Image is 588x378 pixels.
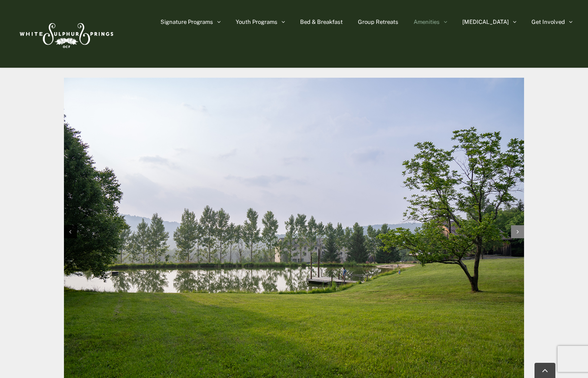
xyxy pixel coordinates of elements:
[64,225,77,238] div: Previous slide
[236,19,277,25] span: Youth Programs
[358,19,398,25] span: Group Retreats
[511,225,524,238] div: Next slide
[462,19,509,25] span: [MEDICAL_DATA]
[414,19,440,25] span: Amenities
[300,19,343,25] span: Bed & Breakfast
[531,19,565,25] span: Get Involved
[160,19,213,25] span: Signature Programs
[16,13,116,54] img: White Sulphur Springs Logo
